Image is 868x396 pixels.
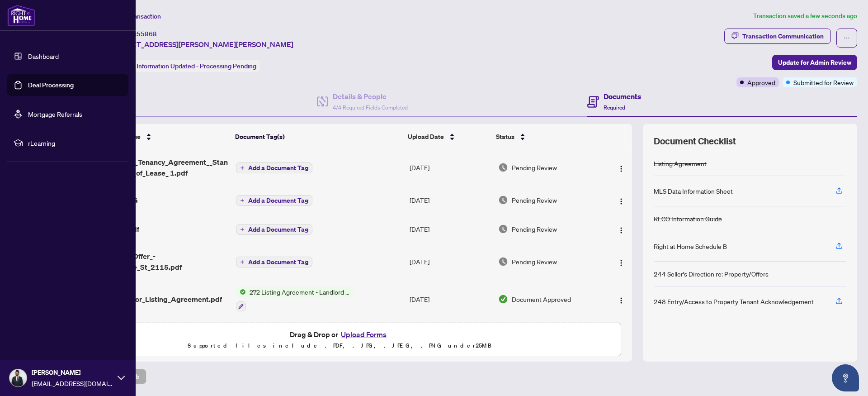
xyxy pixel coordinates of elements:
[113,12,161,20] span: View Transaction
[97,251,229,272] span: Accepted_Offer_-_7895_Jane_St_2115.pdf
[604,104,625,111] span: Required
[406,149,494,186] td: [DATE]
[9,369,27,386] img: Profile Icon
[338,329,389,340] button: Upload Forms
[512,257,557,267] span: Pending Review
[333,104,408,111] span: 4/4 Required Fields Completed
[618,165,625,172] img: Logo
[654,186,733,196] div: MLS Data Information Sheet
[772,55,857,70] button: Update for Admin Review
[654,158,707,168] div: Listing Agreement
[498,195,508,205] img: Document Status
[28,138,122,148] span: rLearning
[248,165,308,171] span: Add a Document Tag
[618,198,625,205] img: Logo
[496,132,514,142] span: Status
[724,29,831,44] button: Transaction Communication
[618,297,625,304] img: Logo
[236,256,312,268] button: Add a Document Tag
[28,110,82,118] a: Mortgage Referrals
[512,224,557,234] span: Pending Review
[248,259,308,265] span: Add a Document Tag
[654,135,736,148] span: Document Checklist
[406,280,494,319] td: [DATE]
[240,166,245,170] span: plus
[236,195,312,206] button: Add a Document Tag
[97,294,222,305] span: Signature_for_Listing_Agreement.pdf
[32,367,113,377] span: [PERSON_NAME]
[498,162,508,172] img: Document Status
[408,132,444,142] span: Upload Date
[512,294,571,304] span: Document Approved
[248,226,308,233] span: Add a Document Tag
[112,60,260,72] div: Status:
[793,77,854,87] span: Submitted for Review
[58,323,621,357] span: Drag & Drop orUpload FormsSupported files include .PDF, .JPG, .JPEG, .PNG under25MB
[498,224,508,234] img: Document Status
[404,124,492,149] th: Upload Date
[618,259,625,267] img: Logo
[112,39,293,50] span: [STREET_ADDRESS][PERSON_NAME][PERSON_NAME]
[778,55,851,70] span: Update for Admin Review
[614,254,628,269] button: Logo
[614,292,628,306] button: Logo
[248,197,308,204] span: Add a Document Tag
[236,224,312,235] button: Add a Document Tag
[492,124,599,149] th: Status
[240,260,245,264] span: plus
[614,222,628,236] button: Logo
[236,287,246,297] img: Status Icon
[32,378,113,388] span: [EMAIL_ADDRESS][DOMAIN_NAME]
[753,11,857,21] article: Transaction saved a few seconds ago
[654,296,814,306] div: 248 Entry/Access to Property Tenant Acknowledgement
[498,294,508,304] img: Document Status
[604,91,641,102] h4: Documents
[137,62,256,70] span: Information Updated - Processing Pending
[236,287,353,311] button: Status Icon272 Listing Agreement - Landlord Designated Representation Agreement Authority to Offe...
[231,124,404,149] th: Document Tag(s)
[654,269,769,279] div: 244 Seller’s Direction re: Property/Offers
[742,29,824,43] div: Transaction Communication
[654,214,722,224] div: RECO Information Guide
[614,193,628,207] button: Logo
[512,162,557,172] span: Pending Review
[498,257,508,267] img: Document Status
[406,243,494,280] td: [DATE]
[236,224,312,235] button: Add a Document Tag
[618,227,625,234] img: Logo
[64,340,615,351] p: Supported files include .PDF, .JPG, .JPEG, .PNG under 25 MB
[406,215,494,243] td: [DATE]
[614,160,628,175] button: Logo
[290,329,389,340] span: Drag & Drop or
[236,162,312,173] button: Add a Document Tag
[7,5,35,26] img: logo
[240,198,245,203] span: plus
[137,30,157,38] span: 55868
[28,81,74,89] a: Deal Processing
[94,124,232,149] th: (10) File Name
[240,227,245,232] span: plus
[28,52,59,60] a: Dashboard
[236,257,312,267] button: Add a Document Tag
[844,35,850,41] span: ellipsis
[246,287,353,297] span: 272 Listing Agreement - Landlord Designated Representation Agreement Authority to Offer for Lease
[97,157,229,178] span: Residential_Tenancy_Agreement__Standard_Form_of_Lease_ 1.pdf
[406,186,494,215] td: [DATE]
[512,195,557,205] span: Pending Review
[236,195,312,206] button: Add a Document Tag
[654,241,727,251] div: Right at Home Schedule B
[747,77,775,87] span: Approved
[236,162,312,174] button: Add a Document Tag
[832,364,859,391] button: Open asap
[333,91,408,102] h4: Details & People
